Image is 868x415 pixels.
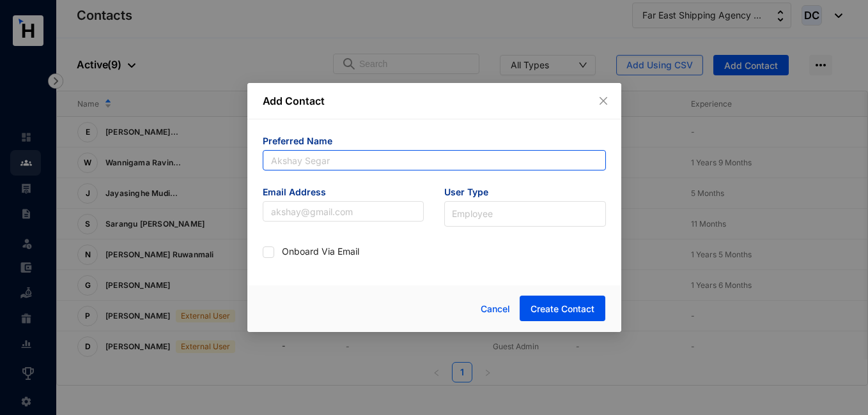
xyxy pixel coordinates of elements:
[481,302,510,316] span: Cancel
[598,96,608,106] span: close
[444,186,606,201] span: User Type
[263,201,424,222] input: akshay@gmail.com
[263,150,606,170] input: Akshay Segar
[531,303,594,315] span: Create Contact
[596,94,610,108] button: Close
[263,135,606,150] span: Preferred Name
[263,186,424,201] span: Email Address
[282,245,359,259] p: Onboard Via Email
[471,296,520,322] button: Cancel
[520,296,605,321] button: Create Contact
[263,93,606,109] p: Add Contact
